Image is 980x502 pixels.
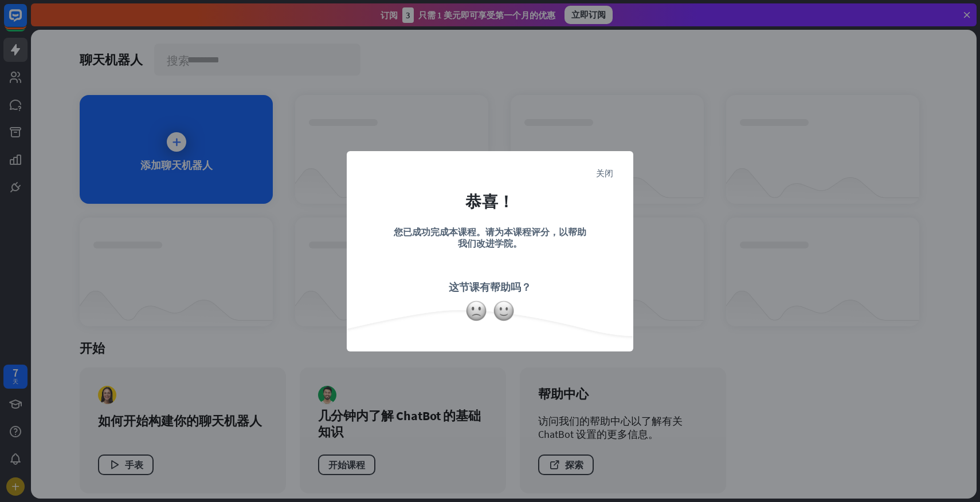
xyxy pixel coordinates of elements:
img: 微微皱眉的脸 [465,300,487,322]
font: 关闭 [596,168,613,177]
font: 恭喜！ [465,191,515,212]
img: 微微微笑的脸 [493,300,515,322]
font: 这节课有帮助吗？ [449,280,531,294]
font: 您已成功完成本课程。请为本课程评分，以帮助我们改进学院。 [394,226,586,249]
button: 打开 LiveChat 聊天小部件 [9,5,44,39]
